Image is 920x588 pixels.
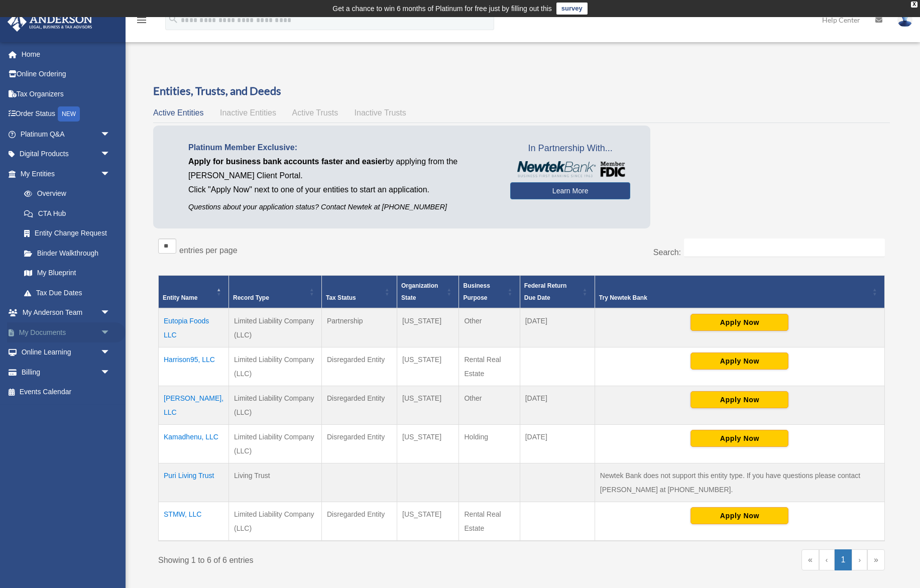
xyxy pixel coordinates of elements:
[322,386,397,425] td: Disregarded Entity
[7,44,126,64] a: Home
[7,303,126,323] a: My Anderson Teamarrow_drop_down
[168,14,179,25] i: search
[7,362,126,382] a: Billingarrow_drop_down
[459,347,520,386] td: Rental Real Estate
[229,386,322,425] td: Limited Liability Company (LLC)
[158,549,514,567] div: Showing 1 to 6 of 6 entries
[691,430,788,447] button: Apply Now
[58,106,80,122] div: NEW
[188,183,495,197] p: Click "Apply Now" next to one of your entities to start an application.
[397,386,459,425] td: [US_STATE]
[401,282,438,301] span: Organization State
[524,282,567,301] span: Federal Return Due Date
[14,203,121,223] a: CTA Hub
[897,13,912,27] img: User Pic
[7,104,126,125] a: Order StatusNEW
[100,164,121,184] span: arrow_drop_down
[229,347,322,386] td: Limited Liability Company (LLC)
[397,276,459,309] th: Organization State: Activate to sort
[233,294,269,301] span: Record Type
[397,308,459,347] td: [US_STATE]
[136,18,148,26] a: menu
[229,276,322,309] th: Record Type: Activate to sort
[459,502,520,541] td: Rental Real Estate
[691,391,788,408] button: Apply Now
[229,308,322,347] td: Limited Liability Company (LLC)
[7,84,126,104] a: Tax Organizers
[397,502,459,541] td: [US_STATE]
[100,322,121,343] span: arrow_drop_down
[322,276,397,309] th: Tax Status: Activate to sort
[159,425,229,463] td: Kamadhenu, LLC
[14,243,121,263] a: Binder Walkthrough
[595,276,884,309] th: Try Newtek Bank : Activate to sort
[159,386,229,425] td: [PERSON_NAME], LLC
[653,248,681,257] label: Search:
[459,425,520,463] td: Holding
[163,294,197,301] span: Entity Name
[355,108,406,117] span: Inactive Trusts
[556,3,588,15] a: survey
[220,108,276,117] span: Inactive Entities
[7,164,121,184] a: My Entitiesarrow_drop_down
[459,386,520,425] td: Other
[7,64,126,84] a: Online Ordering
[100,144,121,165] span: arrow_drop_down
[7,322,126,342] a: My Documentsarrow_drop_down
[179,246,238,255] label: entries per page
[332,3,552,15] div: Get a chance to win 6 months of Platinum for free just by filling out this
[159,463,229,502] td: Puri Living Trust
[5,12,95,32] img: Anderson Advisors Platinum Portal
[691,507,788,524] button: Apply Now
[691,352,788,370] button: Apply Now
[515,161,625,177] img: NewtekBankLogoSM.png
[188,155,495,183] p: by applying from the [PERSON_NAME] Client Portal.
[153,83,890,99] h3: Entities, Trusts, and Deeds
[159,347,229,386] td: Harrison95, LLC
[510,141,630,157] span: In Partnership With...
[322,502,397,541] td: Disregarded Entity
[801,549,819,570] a: First
[159,276,229,309] th: Entity Name: Activate to invert sorting
[7,124,126,144] a: Platinum Q&Aarrow_drop_down
[322,425,397,463] td: Disregarded Entity
[188,141,495,155] p: Platinum Member Exclusive:
[322,347,397,386] td: Disregarded Entity
[397,425,459,463] td: [US_STATE]
[188,201,495,213] p: Questions about your application status? Contact Newtek at [PHONE_NUMBER]
[100,362,121,383] span: arrow_drop_down
[595,463,884,502] td: Newtek Bank does not support this entity type. If you have questions please contact [PERSON_NAME]...
[459,308,520,347] td: Other
[691,314,788,331] button: Apply Now
[397,347,459,386] td: [US_STATE]
[159,308,229,347] td: Eutopia Foods LLC
[292,108,338,117] span: Active Trusts
[153,108,203,117] span: Active Entities
[100,303,121,323] span: arrow_drop_down
[136,14,148,26] i: menu
[229,463,322,502] td: Living Trust
[599,292,869,304] div: Try Newtek Bank
[520,276,595,309] th: Federal Return Due Date: Activate to sort
[520,386,595,425] td: [DATE]
[229,425,322,463] td: Limited Liability Company (LLC)
[14,283,121,303] a: Tax Due Dates
[7,144,126,164] a: Digital Productsarrow_drop_down
[326,294,356,301] span: Tax Status
[100,124,121,145] span: arrow_drop_down
[229,502,322,541] td: Limited Liability Company (LLC)
[463,282,490,301] span: Business Purpose
[322,308,397,347] td: Partnership
[7,342,126,363] a: Online Learningarrow_drop_down
[14,184,116,204] a: Overview
[459,276,520,309] th: Business Purpose: Activate to sort
[7,382,126,402] a: Events Calendar
[188,157,385,166] span: Apply for business bank accounts faster and easier
[14,263,121,283] a: My Blueprint
[911,2,917,8] div: close
[520,308,595,347] td: [DATE]
[510,182,630,199] a: Learn More
[14,223,121,244] a: Entity Change Request
[520,425,595,463] td: [DATE]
